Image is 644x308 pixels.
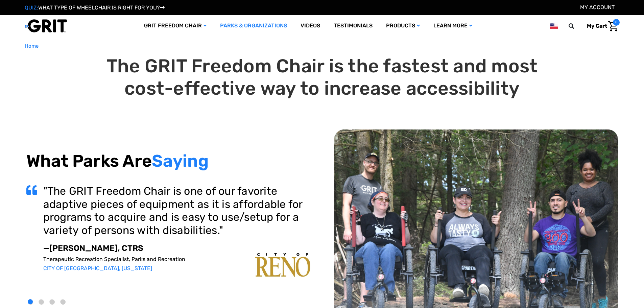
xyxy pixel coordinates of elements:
h1: The GRIT Freedom Chair is the fastest and most cost-effective way to increase accessibility [26,55,618,100]
a: QUIZ:WHAT TYPE OF WHEELCHAIR IS RIGHT FOR YOU? [25,4,165,11]
a: Testimonials [327,15,379,37]
span: QUIZ: [25,4,38,11]
button: 2 of 4 [39,300,44,305]
span: Saying [152,151,209,171]
button: 1 of 4 [28,300,33,305]
a: Cart with 0 items [582,19,620,33]
a: Learn More [427,15,479,37]
p: Therapeutic Recreation Specialist, Parks and Recreation [43,256,310,262]
a: Home [25,42,39,50]
img: Cart [608,21,618,31]
img: carousel-img1.png [255,253,310,277]
span: 0 [613,19,620,26]
nav: Breadcrumb [25,42,620,50]
a: Products [379,15,427,37]
p: —[PERSON_NAME], CTRS [43,243,310,253]
h2: What Parks Are [26,151,310,171]
input: Search [572,19,582,33]
p: CITY OF [GEOGRAPHIC_DATA], [US_STATE] [43,265,310,271]
a: Parks & Organizations [213,15,294,37]
a: GRIT Freedom Chair [137,15,213,37]
h3: "The GRIT Freedom Chair is one of our favorite adaptive pieces of equipment as it is affordable f... [43,185,310,237]
a: Account [580,4,615,10]
a: Videos [294,15,327,37]
img: us.png [550,22,558,30]
button: 4 of 4 [61,300,66,305]
img: GRIT All-Terrain Wheelchair and Mobility Equipment [25,19,67,33]
span: My Cart [587,23,607,29]
span: Home [25,43,39,49]
button: 3 of 4 [50,300,55,305]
